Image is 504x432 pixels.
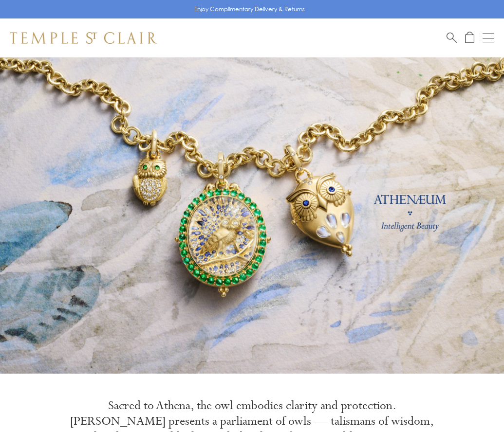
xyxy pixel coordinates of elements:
img: Temple St. Clair [10,32,157,44]
a: Open Shopping Bag [465,32,474,44]
p: Enjoy Complimentary Delivery & Returns [194,4,305,14]
a: Search [447,32,457,44]
button: Open navigation [483,32,494,44]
